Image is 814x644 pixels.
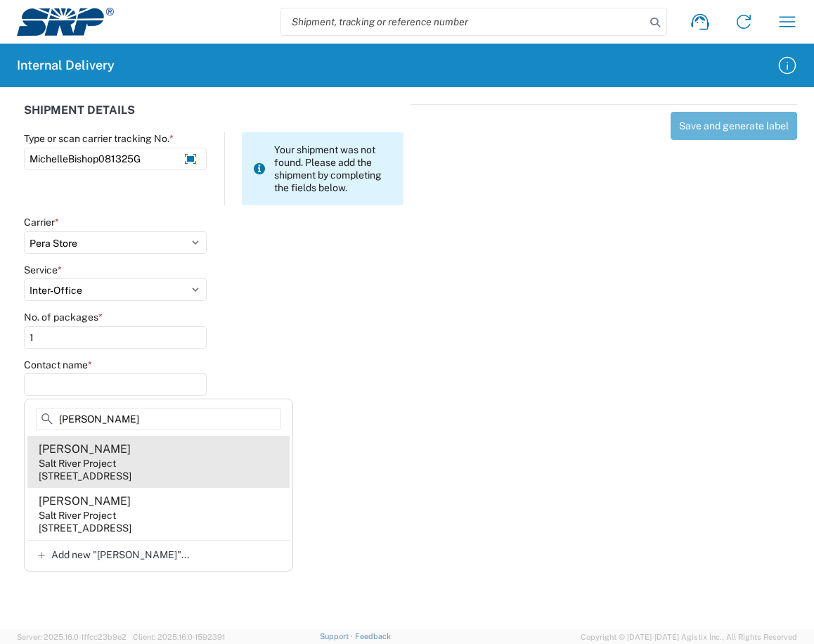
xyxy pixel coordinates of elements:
[133,633,225,641] span: Client: 2025.16.0-1592391
[274,143,393,194] span: Your shipment was not found. Please add the shipment by completing the fields below.
[24,311,103,323] label: No. of packages
[17,57,115,74] h2: Internal Delivery
[281,8,645,35] input: Shipment, tracking or reference number
[39,509,116,522] div: Salt River Project
[320,632,355,640] a: Support
[24,132,174,145] label: Type or scan carrier tracking No.
[24,359,92,371] label: Contact name
[39,494,131,509] div: [PERSON_NAME]
[39,442,131,457] div: [PERSON_NAME]
[17,633,127,641] span: Server: 2025.16.0-1ffcc23b9e2
[39,470,131,482] div: [STREET_ADDRESS]
[355,632,391,640] a: Feedback
[24,104,403,132] div: SHIPMENT DETAILS
[17,8,114,36] img: srp
[39,457,116,470] div: Salt River Project
[581,631,797,643] span: Copyright © [DATE]-[DATE] Agistix Inc., All Rights Reserved
[39,522,131,534] div: [STREET_ADDRESS]
[24,216,59,228] label: Carrier
[24,264,62,276] label: Service
[51,548,189,561] span: Add new "[PERSON_NAME]"...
